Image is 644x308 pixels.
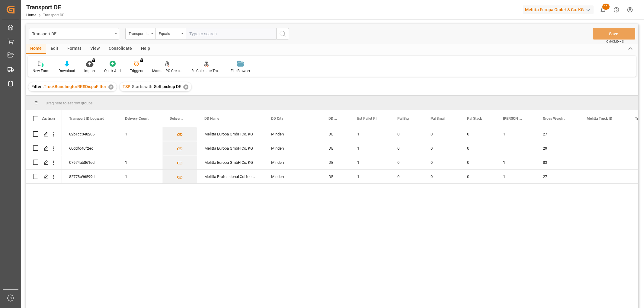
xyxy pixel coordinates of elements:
[104,68,121,74] div: Quick Add
[423,170,460,183] div: 0
[496,127,536,141] div: 1
[536,170,579,183] div: 27
[423,155,460,169] div: 0
[350,127,390,141] div: 1
[62,141,118,155] div: 60ddfc40f2ec
[136,44,155,54] div: Help
[86,44,104,54] div: View
[46,101,93,105] span: Drag here to set row groups
[204,116,219,121] span: DD Name
[536,141,579,155] div: 29
[154,84,181,89] span: Self pickup DE
[460,170,496,183] div: 0
[390,141,423,155] div: 0
[118,155,162,169] div: 1
[62,170,118,183] div: 82778b96599d
[596,3,610,17] button: show 11 new notifications
[328,116,337,121] span: DD Country
[159,30,179,37] div: Equals
[610,3,623,17] button: Help Center
[350,170,390,183] div: 1
[123,84,130,89] span: TSP
[264,155,321,169] div: Minden
[32,30,113,37] div: Transport DE
[197,155,264,169] div: Melitta Europa GmbH Co. KG
[593,28,635,40] button: Save
[264,127,321,141] div: Minden
[496,155,536,169] div: 1
[170,116,184,121] span: Delivery List
[321,127,350,141] div: DE
[523,4,596,15] button: Melitta Europa GmbH & Co. KG
[276,28,289,40] button: search button
[264,141,321,155] div: Minden
[104,44,136,54] div: Consolidate
[503,116,523,121] span: [PERSON_NAME]
[321,141,350,155] div: DE
[26,44,46,54] div: Home
[118,170,162,183] div: 1
[264,170,321,183] div: Minden
[44,84,106,89] span: TruckBundlingforRRSDispoFIlter
[191,68,222,74] div: Re-Calculate Transport Costs
[59,68,75,74] div: Download
[231,68,250,74] div: File Browser
[321,155,350,169] div: DE
[29,28,119,40] button: open menu
[26,141,62,155] div: Press SPACE to select this row.
[543,116,565,121] span: Gross Weight
[125,28,155,40] button: open menu
[357,116,376,121] span: Est Pallet Pl
[460,155,496,169] div: 0
[197,170,264,183] div: Melitta Professional Coffee Solutio
[460,141,496,155] div: 0
[460,127,496,141] div: 0
[523,5,594,14] div: Melitta Europa GmbH & Co. KG
[33,68,50,74] div: New Form
[62,155,118,169] div: 07974ab861ed
[606,39,624,44] span: Ctrl/CMD + S
[397,116,409,121] span: Pal Big
[350,155,390,169] div: 1
[496,170,536,183] div: 1
[390,170,423,183] div: 0
[467,116,482,121] span: Pal Stack
[197,141,264,155] div: Melitta Europa GmbH Co. KG
[129,30,149,37] div: Transport ID Logward
[26,127,62,141] div: Press SPACE to select this row.
[390,155,423,169] div: 0
[31,84,44,89] span: Filter :
[62,127,118,141] div: 82b1cc348205
[431,116,445,121] span: Pal Small
[602,4,610,10] span: 11
[26,3,64,12] div: Transport DE
[108,84,114,90] div: ✕
[63,44,86,54] div: Format
[350,141,390,155] div: 1
[183,84,188,90] div: ✕
[197,127,264,141] div: Melitta Europa GmbH Co. KG
[125,116,149,121] span: Delivery Count
[186,28,276,40] input: Type to search
[423,141,460,155] div: 0
[536,127,579,141] div: 27
[423,127,460,141] div: 0
[26,170,62,184] div: Press SPACE to select this row.
[46,44,63,54] div: Edit
[536,155,579,169] div: 83
[69,116,104,121] span: Transport ID Logward
[390,127,423,141] div: 0
[321,170,350,183] div: DE
[26,13,36,17] a: Home
[271,116,283,121] span: DD City
[118,127,162,141] div: 1
[42,116,55,121] div: Action
[152,68,182,74] div: Manual PO Creation
[587,116,612,121] span: Melitta Truck ID
[155,28,186,40] button: open menu
[26,155,62,170] div: Press SPACE to select this row.
[132,84,152,89] span: Starts with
